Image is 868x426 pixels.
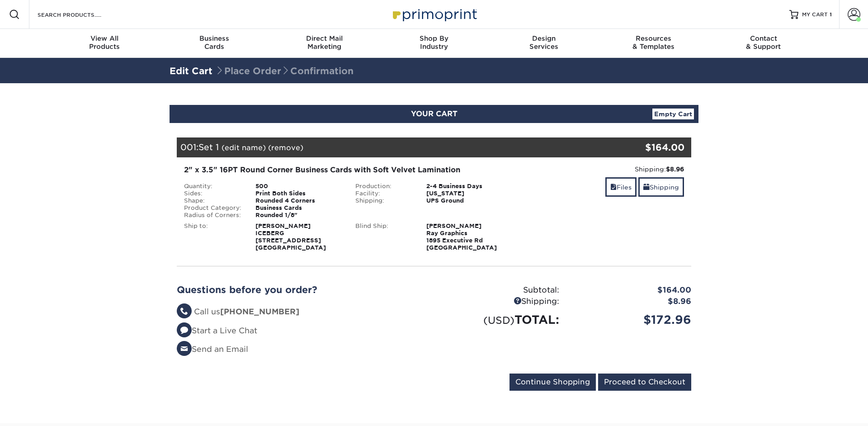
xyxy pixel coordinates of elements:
div: Shipping: [434,296,566,308]
span: Design [489,34,599,43]
span: Direct Mail [269,34,379,43]
div: 500 [249,183,349,190]
div: 001: [177,137,605,157]
a: Send an Email [177,345,248,354]
div: Shipping: [349,197,420,204]
div: Marketing [269,34,379,51]
div: & Templates [599,34,708,51]
a: Direct MailMarketing [269,29,379,58]
span: MY CART [802,11,828,19]
img: Primoprint [389,5,479,24]
div: Radius of Corners: [177,212,249,219]
small: (USD) [483,314,514,326]
div: Rounded 4 Corners [249,197,349,204]
div: $164.00 [566,284,698,296]
div: Rounded 1/8" [249,212,349,219]
span: Shop By [379,34,489,43]
span: Contact [708,34,818,43]
div: $164.00 [605,141,684,154]
div: Blind Ship: [349,222,420,251]
a: Start a Live Chat [177,326,257,335]
a: Resources& Templates [599,29,708,58]
div: Business Cards [249,204,349,212]
h2: Questions before you order? [177,284,427,295]
div: UPS Ground [420,197,519,204]
strong: $8.96 [666,166,684,173]
a: (edit name) [222,143,266,152]
div: Product Category: [177,204,249,212]
a: Shipping [638,177,684,197]
strong: [PHONE_NUMBER] [220,307,299,316]
div: Ship to: [177,222,249,251]
input: Continue Shopping [509,374,596,391]
div: Print Both Sides [249,190,349,197]
span: Resources [599,34,708,43]
div: Shipping: [526,165,684,174]
input: SEARCH PRODUCTS..... [37,9,125,20]
div: TOTAL: [434,311,566,328]
span: Place Order Confirmation [215,66,354,76]
span: shipping [643,184,650,191]
div: Facility: [349,190,420,197]
a: Edit Cart [170,66,212,76]
span: files [610,184,617,191]
iframe: Google Customer Reviews [2,398,77,423]
li: Call us [177,306,427,318]
div: 2" x 3.5" 16PT Round Corner Business Cards with Soft Velvet Lamination [184,165,513,175]
span: Business [160,34,269,43]
span: Set 1 [198,142,219,152]
a: (remove) [268,143,303,152]
div: $172.96 [566,311,698,328]
a: Files [605,177,637,197]
a: Empty Cart [652,109,694,119]
div: $8.96 [566,296,698,308]
div: Production: [349,183,420,190]
span: View All [50,34,160,43]
a: Contact& Support [708,29,818,58]
div: 2-4 Business Days [420,183,519,190]
a: BusinessCards [160,29,269,58]
div: Quantity: [177,183,249,190]
div: Services [489,34,599,51]
div: Subtotal: [434,284,566,296]
div: [US_STATE] [420,190,519,197]
div: Products [50,34,160,51]
div: & Support [708,34,818,51]
a: Shop ByIndustry [379,29,489,58]
a: View AllProducts [50,29,160,58]
div: Sides: [177,190,249,197]
strong: [PERSON_NAME] ICEBERG [STREET_ADDRESS] [GEOGRAPHIC_DATA] [255,222,326,251]
div: Cards [160,34,269,51]
strong: [PERSON_NAME] Ray Graphics 1895 Executive Rd [GEOGRAPHIC_DATA] [426,222,497,251]
a: DesignServices [489,29,599,58]
div: Shape: [177,197,249,204]
span: 1 [830,11,832,18]
div: Industry [379,34,489,51]
span: YOUR CART [411,109,458,118]
input: Proceed to Checkout [598,374,691,391]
